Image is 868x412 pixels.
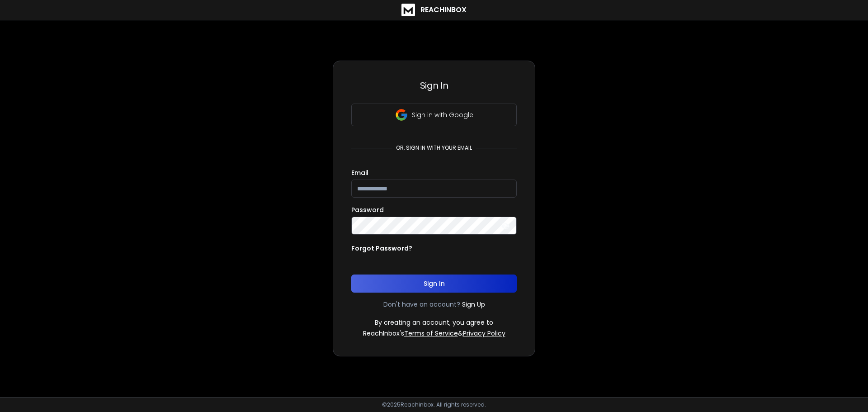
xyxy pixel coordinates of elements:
[383,300,460,309] p: Don't have an account?
[404,329,458,338] a: Terms of Service
[351,207,384,213] label: Password
[392,144,476,152] p: or, sign in with your email
[420,5,467,15] h1: ReachInbox
[351,104,517,126] button: Sign in with Google
[351,244,412,253] p: Forgot Password?
[382,401,486,408] p: © 2025 Reachinbox. All rights reserved.
[351,275,517,293] button: Sign In
[351,79,517,92] h3: Sign In
[401,4,467,16] a: ReachInbox
[351,170,368,176] label: Email
[401,4,415,16] img: logo
[375,318,493,327] p: By creating an account, you agree to
[463,329,505,338] a: Privacy Policy
[462,300,485,309] a: Sign Up
[363,329,505,338] p: ReachInbox's &
[412,110,473,119] p: Sign in with Google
